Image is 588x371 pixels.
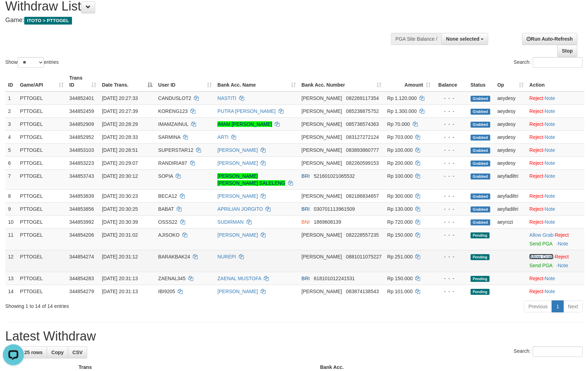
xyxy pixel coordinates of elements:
span: Rp 101.000 [387,289,413,294]
td: · [527,272,584,285]
span: Rp 251.000 [387,254,413,259]
input: Search: [533,346,583,357]
a: Note [545,276,555,281]
span: 344852909 [69,121,94,127]
a: Note [558,241,568,247]
td: PTTOGEL [17,228,67,250]
select: Showentries [18,57,44,68]
a: Reject [529,121,543,127]
span: · [529,254,555,259]
span: Grabbed [471,207,490,213]
a: APRILIAN JORGITO [217,206,263,212]
div: - - - [437,288,465,295]
td: 12 [5,250,17,272]
span: Pending [471,276,490,282]
span: 344854283 [69,276,94,281]
h1: Latest Withdraw [5,329,583,343]
a: Reject [529,276,543,281]
a: IMAM [PERSON_NAME] [217,121,272,127]
td: · [527,228,584,250]
label: Show entries [5,57,59,68]
span: [DATE] 20:27:33 [102,95,138,101]
td: 6 [5,156,17,169]
span: Grabbed [471,194,490,200]
td: PTTOGEL [17,250,67,272]
span: [PERSON_NAME] [302,95,342,101]
span: Rp 150.000 [387,276,413,281]
a: Note [545,206,555,212]
td: 1 [5,92,17,105]
a: PUTRA [PERSON_NAME] [217,108,276,114]
td: PTTOGEL [17,189,67,202]
td: 9 [5,202,17,215]
a: SUDIRMAN [217,219,244,225]
a: ZAENAL MUSTOFA [217,276,261,281]
td: aeydesy [495,130,527,143]
td: · [527,250,584,272]
span: BRI [302,206,310,212]
span: Copy 085736574363 to clipboard [346,121,379,127]
span: · [529,232,555,238]
td: aeydesy [495,104,527,117]
td: · [527,92,584,105]
span: Rp 300.000 [387,193,413,199]
a: 1 [552,301,564,312]
a: Run Auto-Refresh [522,33,577,45]
span: [PERSON_NAME] [302,121,342,127]
div: - - - [437,275,465,282]
a: Reject [529,289,543,294]
span: OSSS22 [158,219,177,225]
span: Grabbed [471,220,490,225]
td: aeyrozi [495,215,527,228]
a: Note [545,108,555,114]
a: Reject [529,134,543,140]
td: aeyfadiltri [495,189,527,202]
span: [PERSON_NAME] [302,147,342,153]
span: Grabbed [471,148,490,154]
button: None selected [442,33,488,45]
span: SOPIA [158,173,173,179]
a: Note [545,147,555,153]
span: [DATE] 20:30:39 [102,219,138,225]
div: - - - [437,160,465,167]
span: Grabbed [471,109,490,115]
span: ZAENAL345 [158,276,185,281]
span: IMAMZAINUL [158,121,188,127]
span: Copy 083893860777 to clipboard [346,147,379,153]
a: NUREPI [217,254,236,259]
span: Rp 100.000 [387,173,413,179]
a: Reject [529,160,543,166]
td: 8 [5,189,17,202]
span: [DATE] 20:28:51 [102,147,138,153]
span: BNI [302,219,310,225]
td: · [527,202,584,215]
td: PTTOGEL [17,117,67,130]
td: PTTOGEL [17,169,67,189]
a: [PERSON_NAME] [217,289,258,294]
div: Showing 1 to 14 of 14 entries [5,300,240,310]
span: 344854279 [69,289,94,294]
td: · [527,215,584,228]
span: BABAT [158,206,174,212]
th: ID [5,72,17,92]
td: · [527,189,584,202]
a: Reject [555,254,569,259]
th: Trans ID: activate to sort column ascending [66,72,99,92]
a: Reject [529,173,543,179]
span: BARAKBAK24 [158,254,190,259]
a: Note [545,121,555,127]
span: Rp 130.000 [387,206,413,212]
span: [DATE] 20:29:07 [102,160,138,166]
div: - - - [437,95,465,102]
td: · [527,169,584,189]
span: ITOTO > PTTOGEL [24,17,72,25]
div: - - - [437,108,465,115]
a: Note [545,95,555,101]
div: - - - [437,253,465,260]
span: [DATE] 20:30:25 [102,206,138,212]
span: Copy 030701113961509 to clipboard [314,206,355,212]
a: Note [545,289,555,294]
span: Pending [471,232,490,238]
span: Pending [471,289,490,295]
td: · [527,143,584,156]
